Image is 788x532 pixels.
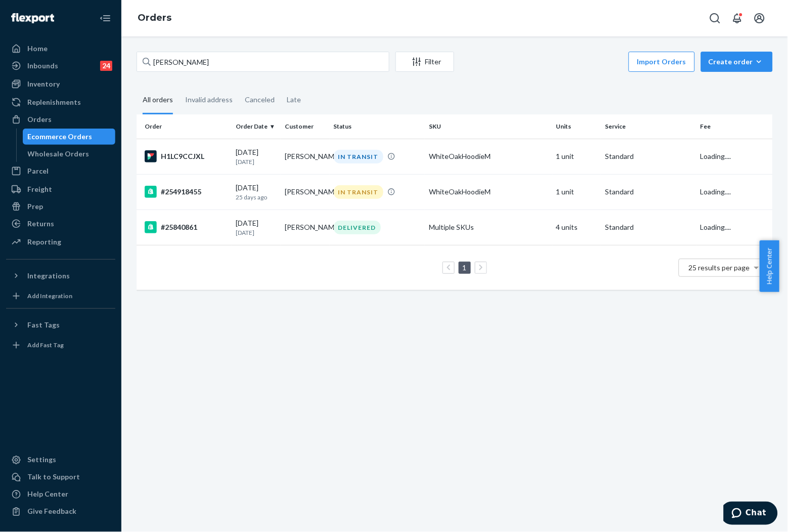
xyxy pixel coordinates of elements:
button: Give Feedback [6,504,115,520]
div: Talk to Support [27,472,80,482]
a: Replenishments [6,94,115,110]
div: Home [27,44,48,54]
a: Home [6,40,115,57]
a: Orders [6,111,115,128]
td: [PERSON_NAME] [281,210,329,245]
div: Returns [27,219,54,229]
div: Integrations [27,271,70,281]
div: WhiteOakHoodieM [429,187,548,197]
a: Parcel [6,163,115,179]
img: Flexport logo [11,13,54,23]
button: Import Orders [629,52,695,72]
ol: breadcrumbs [129,4,180,33]
a: Orders [138,12,171,23]
td: [PERSON_NAME] [281,174,329,210]
th: SKU [425,114,552,139]
div: Wholesale Orders [28,149,90,159]
th: Service [601,114,696,139]
td: 4 units [552,210,601,245]
p: Standard [605,222,692,232]
div: Add Integration [27,292,72,300]
div: H1LC9CCJXL [145,150,228,162]
div: #254918455 [145,186,228,198]
button: Talk to Support [6,469,115,485]
a: Freight [6,181,115,197]
p: [DATE] [236,228,277,237]
a: Add Fast Tag [6,337,115,353]
div: Create order [709,57,765,67]
div: Customer [285,122,325,131]
div: 24 [100,61,112,71]
a: Help Center [6,486,115,503]
td: 1 unit [552,174,601,210]
button: Filter [396,52,454,72]
div: Ecommerce Orders [28,132,93,142]
div: Replenishments [27,97,81,107]
iframe: Opens a widget where you can chat to one of our agents [724,502,778,527]
p: [DATE] [236,157,277,166]
td: Multiple SKUs [425,210,552,245]
a: Ecommerce Orders [23,129,116,145]
button: Integrations [6,268,115,284]
div: Reporting [27,237,61,247]
p: Standard [605,187,692,197]
div: Add Fast Tag [27,341,64,349]
th: Status [330,114,425,139]
div: [DATE] [236,183,277,201]
div: Inventory [27,79,60,89]
div: [DATE] [236,218,277,237]
button: Create order [701,52,773,72]
button: Fast Tags [6,317,115,333]
button: Open account menu [750,8,770,28]
input: Search orders [137,52,389,72]
div: Prep [27,201,43,212]
button: Help Center [760,240,779,292]
td: Loading.... [696,174,773,210]
div: Help Center [27,489,68,500]
p: Standard [605,151,692,161]
div: Settings [27,455,56,465]
th: Fee [696,114,773,139]
div: Inbounds [27,61,58,71]
a: Returns [6,216,115,232]
div: #25840861 [145,221,228,233]
a: Inbounds24 [6,58,115,74]
div: Fast Tags [27,320,60,330]
div: Canceled [245,87,275,113]
a: Page 1 is your current page [461,263,469,272]
div: [DATE] [236,147,277,166]
td: [PERSON_NAME] [281,139,329,174]
a: Settings [6,452,115,468]
th: Order Date [232,114,281,139]
td: 1 unit [552,139,601,174]
div: WhiteOakHoodieM [429,151,548,161]
button: Open Search Box [705,8,725,28]
button: Close Navigation [95,8,115,28]
th: Order [137,114,232,139]
div: Filter [396,57,454,67]
th: Units [552,114,601,139]
div: Orders [27,114,52,125]
div: Give Feedback [27,507,76,517]
p: 25 days ago [236,193,277,201]
a: Wholesale Orders [23,146,116,162]
span: 25 results per page [689,263,750,272]
td: Loading.... [696,139,773,174]
a: Prep [6,198,115,215]
div: IN TRANSIT [334,185,383,199]
div: Freight [27,184,52,194]
div: DELIVERED [334,221,381,234]
div: Late [287,87,301,113]
td: Loading.... [696,210,773,245]
div: Invalid address [185,87,233,113]
a: Reporting [6,234,115,250]
button: Open notifications [727,8,748,28]
div: All orders [143,87,173,114]
a: Add Integration [6,288,115,304]
div: IN TRANSIT [334,150,383,163]
a: Inventory [6,76,115,92]
div: Parcel [27,166,49,176]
